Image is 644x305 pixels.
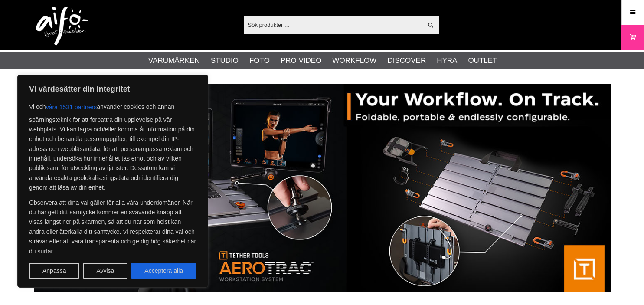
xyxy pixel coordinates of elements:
[281,55,321,66] a: Pro Video
[332,55,376,66] a: Workflow
[131,263,196,279] button: Acceptera alla
[148,55,200,66] a: Varumärken
[211,55,239,66] a: Studio
[387,55,426,66] a: Discover
[83,263,127,279] button: Avvisa
[29,198,196,256] p: Observera att dina val gäller för alla våra underdomäner. När du har gett ditt samtycke kommer en...
[249,55,270,66] a: Foto
[244,18,423,31] input: Sök produkter ...
[29,84,196,94] p: Vi värdesätter din integritet
[437,55,457,66] a: Hyra
[34,84,611,292] img: Annons:007 banner-header-aerotrac-1390x500.jpg
[29,99,196,193] p: Vi och använder cookies och annan spårningsteknik för att förbättra din upplevelse på vår webbpla...
[36,7,88,46] img: logo.png
[17,75,208,288] div: Vi värdesätter din integritet
[468,55,497,66] a: Outlet
[29,263,79,279] button: Anpassa
[46,99,97,115] button: våra 1531 partners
